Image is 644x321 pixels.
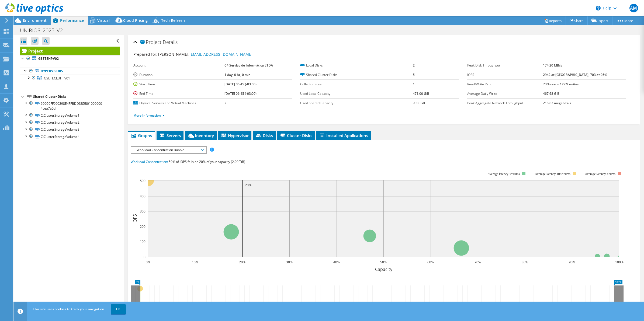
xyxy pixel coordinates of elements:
a: C:ClusterStorageVolume1 [20,112,120,119]
label: End Time [133,91,225,96]
span: AM [629,4,638,12]
svg: \n [596,6,601,11]
b: [DATE] 06:45 (-03:00) [224,91,257,96]
text: 100% [615,260,623,264]
span: Cluster Disks [280,133,312,138]
span: Details [163,39,178,45]
b: 9.55 TiB [413,101,425,105]
b: GSETEHPV02 [38,56,59,61]
label: Average Daily Write [467,91,543,96]
span: Disks [255,133,273,138]
b: 2 [224,101,226,105]
b: 2 [413,63,415,68]
div: Shared Cluster Disks [33,93,120,100]
label: Start Time [133,82,225,87]
a: Project [20,47,120,55]
text: 40% [333,260,340,264]
a: Hypervisors [20,68,120,75]
b: C4 Serviço de Informática LTDA [224,63,273,68]
text: 500 [140,179,146,183]
text: Capacity [375,266,392,272]
label: IOPS [467,72,543,78]
label: Collector Runs [300,82,413,87]
span: Installed Applications [319,133,368,138]
text: 10% [192,260,198,264]
a: More [612,16,637,25]
label: Peak Aggregate Network Throughput [467,100,543,106]
label: Local Disks [300,63,413,68]
text: 20% [245,183,251,187]
a: GSETECLUHPV01 [20,75,120,82]
span: Cloud Pricing [123,18,148,23]
b: 2942 at [GEOGRAPHIC_DATA], 703 at 95% [543,72,607,77]
a: Reports [540,16,566,25]
span: GSETECLUHPV01 [44,76,70,81]
text: 100 [140,239,146,244]
text: 70% [475,260,481,264]
label: Used Local Capacity [300,91,413,96]
a: C:ClusterStorageVolume2 [20,119,120,126]
text: Average latency >20ms [585,172,615,176]
label: Read/Write Ratio [467,82,543,87]
text: 30% [286,260,293,264]
label: Duration [133,72,225,78]
span: Hypervisor [221,133,249,138]
b: 216.62 megabits/s [543,101,571,105]
span: Workload Concentration Bubble [134,147,203,153]
b: 5 [413,72,415,77]
text: 0 [144,255,146,259]
tspan: Average latency 10<=20ms [535,172,570,176]
text: 50% [380,260,387,264]
text: 20% [239,260,245,264]
label: Shared Cluster Disks [300,72,413,78]
span: Inventory [188,133,214,138]
label: Physical Servers and Virtual Machines [133,100,225,106]
b: 467.68 GiB [543,91,559,96]
span: This site uses cookies to track your navigation. [33,307,105,311]
span: Virtual [97,18,110,23]
a: C:ClusterStorageVolume4 [20,133,120,140]
b: 73% reads / 27% writes [543,82,579,86]
text: 90% [569,260,575,264]
a: 600C0FF000298E4FFBDD3B5B01000000-4cea7a0d [20,100,120,112]
text: 60% [427,260,434,264]
span: Tech Refresh [161,18,185,23]
span: 59% of IOPS falls on 20% of your capacity (2.00 TiB) [169,159,245,164]
label: Used Shared Capacity [300,100,413,106]
a: [EMAIL_ADDRESS][DOMAIN_NAME] [189,52,252,57]
span: Graphs [131,133,152,138]
span: Environment [23,18,47,23]
a: Export [587,16,612,25]
b: 174.20 MB/s [543,63,562,68]
span: Project [140,40,161,45]
b: 1 [413,82,415,86]
a: Share [566,16,588,25]
label: Peak Disk Throughput [467,63,543,68]
a: GSETEHPV02 [20,55,120,62]
span: Performance [60,18,84,23]
text: 300 [140,209,146,214]
b: [DATE] 06:45 (-03:00) [224,82,257,86]
span: Servers [159,133,181,138]
h1: UNIRIOS_2025_V2 [18,27,71,33]
text: 0% [146,260,150,264]
text: 400 [140,194,146,198]
b: 471.00 GiB [413,91,429,96]
b: 1 day, 0 hr, 0 min [224,72,251,77]
label: Prepared for: [133,52,157,57]
text: 80% [522,260,528,264]
label: Account [133,63,225,68]
a: OK [111,304,126,314]
span: Workload Concentration: [131,159,168,164]
a: More Information [133,113,165,118]
a: C:ClusterStorageVolume3 [20,126,120,133]
text: 200 [140,224,146,229]
span: [PERSON_NAME], [158,52,252,57]
text: IOPS [132,214,138,223]
tspan: Average latency <=10ms [487,172,520,176]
